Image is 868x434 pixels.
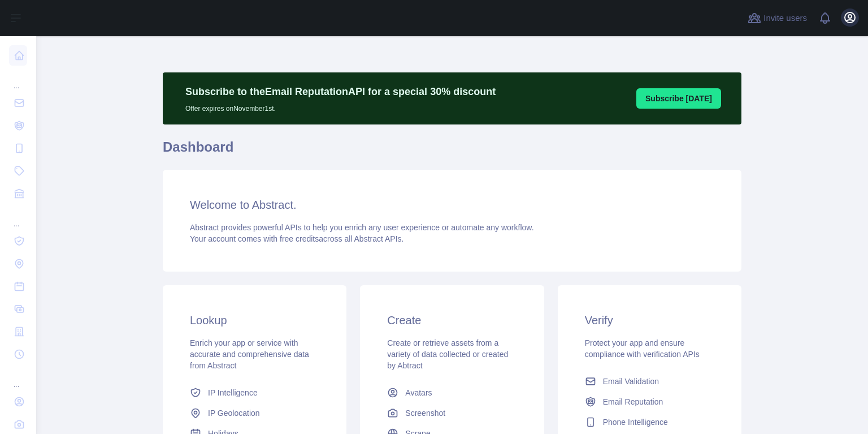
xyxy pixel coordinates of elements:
a: IP Intelligence [185,383,324,403]
button: Subscribe [DATE] [636,88,721,109]
a: Email Reputation [580,392,719,412]
span: Phone Intelligence [603,416,668,428]
a: Phone Intelligence [580,412,719,432]
button: Invite users [745,9,809,27]
div: ... [9,68,27,91]
span: Avatars [405,387,432,398]
h3: Create [387,312,517,328]
span: Enrich your app or service with accurate and comprehensive data from Abstract [190,338,309,370]
span: IP Intelligence [208,387,258,398]
span: Abstract provides powerful APIs to help you enrich any user experience or automate any workflow. [190,223,534,232]
span: Invite users [763,12,807,25]
span: Create or retrieve assets from a variety of data collected or created by Abtract [387,338,508,370]
div: ... [9,367,27,389]
span: IP Geolocation [208,407,260,419]
span: Protect your app and ensure compliance with verification APIs [585,338,700,359]
a: IP Geolocation [185,403,324,423]
div: ... [9,206,27,229]
h3: Verify [585,312,714,328]
span: Your account comes with across all Abstract APIs. [190,234,403,243]
p: Subscribe to the Email Reputation API for a special 30 % discount [185,84,496,100]
span: free credits [280,234,319,243]
span: Screenshot [405,407,445,419]
h3: Welcome to Abstract. [190,197,714,213]
h3: Lookup [190,312,319,328]
a: Avatars [383,383,521,403]
p: Offer expires on November 1st. [185,100,496,113]
span: Email Validation [603,376,659,387]
a: Screenshot [383,403,521,423]
a: Email Validation [580,371,719,392]
h1: Dashboard [163,138,741,165]
span: Email Reputation [603,396,663,407]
